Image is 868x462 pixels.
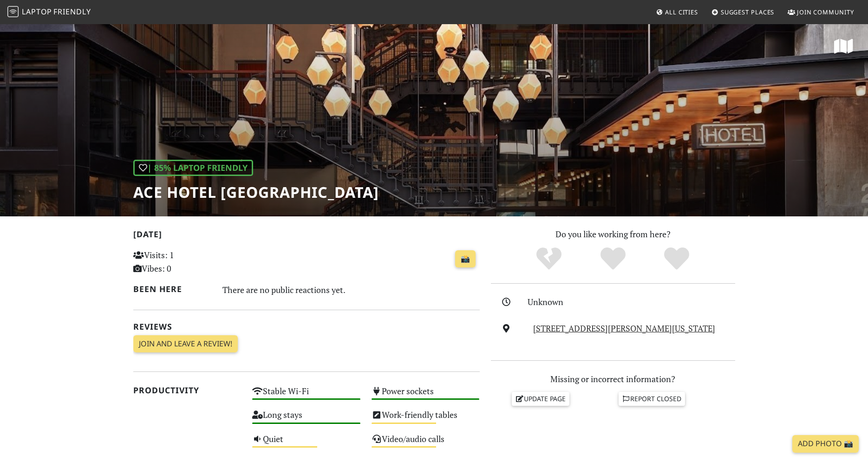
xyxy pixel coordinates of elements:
[22,7,52,17] span: Laptop
[792,435,859,453] a: Add Photo 📸
[619,392,685,406] a: Report closed
[133,322,480,332] h2: Reviews
[455,250,476,268] a: 📸
[133,183,379,201] h1: Ace Hotel [GEOGRAPHIC_DATA]
[517,246,581,272] div: No
[721,8,775,16] span: Suggest Places
[708,4,778,20] a: Suggest Places
[491,372,735,386] p: Missing or incorrect information?
[247,431,366,455] div: Quiet
[665,8,698,16] span: All Cities
[645,246,709,272] div: Definitely!
[366,431,485,455] div: Video/audio calls
[491,228,735,241] p: Do you like working from here?
[512,392,569,406] a: Update page
[366,384,485,407] div: Power sockets
[247,384,366,407] div: Stable Wi-Fi
[133,385,241,395] h2: Productivity
[7,4,91,20] a: LaptopFriendly LaptopFriendly
[366,407,485,431] div: Work-friendly tables
[7,6,19,17] img: LaptopFriendly
[133,284,212,294] h2: Been here
[528,295,740,309] div: Unknown
[53,7,91,17] span: Friendly
[784,4,858,20] a: Join Community
[222,282,480,297] div: There are no public reactions yet.
[247,407,366,431] div: Long stays
[133,248,241,275] p: Visits: 1 Vibes: 0
[533,323,715,334] a: [STREET_ADDRESS][PERSON_NAME][US_STATE]
[652,4,702,20] a: All Cities
[133,335,238,353] a: Join and leave a review!
[581,246,645,272] div: Yes
[133,229,480,243] h2: [DATE]
[133,160,253,176] div: | 85% Laptop Friendly
[797,8,854,16] span: Join Community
